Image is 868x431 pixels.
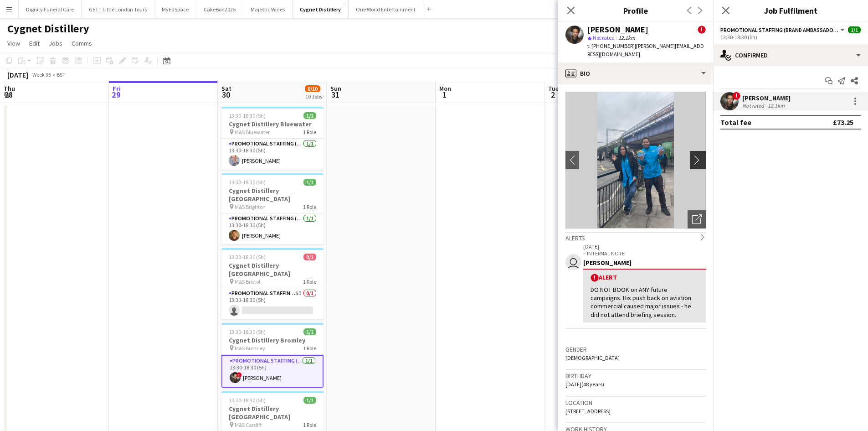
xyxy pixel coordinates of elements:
button: Dignity Funeral Care [19,0,82,18]
span: 1/1 [848,26,861,33]
div: 12.1km [766,102,786,109]
button: CakeBox 2025 [196,0,243,18]
app-card-role: Promotional Staffing (Brand Ambassadors)1/113:30-18:30 (5h)[PERSON_NAME] [221,213,324,244]
span: Fri [113,84,121,93]
div: DO NOT BOOK on ANY future campaigns. His push back on aviation commercial caused major issues - h... [591,286,699,319]
span: 1/1 [303,112,316,119]
span: Mon [439,84,451,93]
app-job-card: 13:30-18:30 (5h)1/1Cygnet Distillery [GEOGRAPHIC_DATA] M&S Brighton1 RolePromotional Staffing (Br... [221,173,324,244]
div: Total fee [720,118,751,127]
span: 13:30-18:30 (5h) [229,254,266,260]
span: 12.1km [616,34,637,41]
span: Comms [72,39,92,47]
h3: Cygnet Distillery [GEOGRAPHIC_DATA] [221,405,324,421]
span: Promotional Staffing (Brand Ambassadors) [720,26,839,33]
span: ! [732,92,740,100]
app-job-card: 13:30-18:30 (5h)1/1Cygnet Distillery Bluewater M&S Bluewater1 RolePromotional Staffing (Brand Amb... [221,107,324,170]
span: View [7,39,20,47]
span: ! [236,372,242,378]
span: M&S Brighton [235,203,266,210]
span: M&S Bristol [235,278,260,285]
button: GETT Little London Tours [82,0,154,18]
h3: Cygnet Distillery Bluewater [221,120,324,128]
div: Alerts [565,232,706,242]
span: | [PERSON_NAME][EMAIL_ADDRESS][DOMAIN_NAME] [587,42,704,57]
a: Comms [68,37,96,49]
span: Thu [4,84,15,93]
button: Majestic Wines [243,0,293,18]
app-card-role: Promotional Staffing (Brand Ambassadors)1/113:30-18:30 (5h)[PERSON_NAME] [221,139,324,170]
span: 1 Role [303,278,316,285]
div: [PERSON_NAME] [583,259,706,267]
span: 0/1 [303,254,316,260]
app-job-card: 13:30-18:30 (5h)1/1Cygnet Distillery Bromley M&S Bromley1 RolePromotional Staffing (Brand Ambassa... [221,323,324,388]
span: 1 Role [303,203,316,210]
span: Not rated [593,34,615,41]
h3: Cygnet Distillery Bromley [221,336,324,344]
span: Edit [29,39,40,47]
span: Jobs [49,39,62,47]
span: 29 [111,89,121,100]
span: M&S Cardiff [235,421,262,428]
span: ! [591,274,599,282]
span: Week 35 [30,71,53,78]
app-job-card: 13:30-18:30 (5h)0/1Cygnet Distillery [GEOGRAPHIC_DATA] M&S Bristol1 RolePromotional Staffing (Bra... [221,248,324,319]
button: Cygnet Distillery [293,0,349,18]
div: 13:30-18:30 (5h) [720,34,861,41]
span: 8/10 [305,85,320,92]
span: 1/1 [303,179,316,186]
span: 30 [220,89,231,100]
h3: Profile [558,5,713,16]
a: Jobs [45,37,66,49]
span: M&S Bluewater [235,129,270,135]
span: 1 Role [303,345,316,352]
span: 13:30-18:30 (5h) [229,179,266,186]
h3: Cygnet Distillery [GEOGRAPHIC_DATA] [221,261,324,278]
span: Sun [330,84,341,93]
div: Confirmed [713,44,868,66]
div: Bio [558,62,713,84]
div: 10 Jobs [305,93,322,100]
button: MyEdSpace [154,0,196,18]
span: t. [PHONE_NUMBER] [587,42,635,49]
img: Crew avatar or photo [565,92,706,228]
div: Open photos pop-in [688,210,706,228]
div: [DATE] [7,70,28,79]
div: £73.25 [833,118,853,127]
div: Not rated [742,102,766,109]
span: Sat [221,84,231,93]
span: 28 [2,89,15,100]
div: BST [56,71,66,78]
p: [DATE] [583,243,706,250]
span: ! [698,26,706,34]
h3: Birthday [565,372,706,380]
h3: Location [565,399,706,407]
p: – INTERNAL NOTE [583,250,706,257]
button: One World Entertainment [349,0,423,18]
span: 13:30-18:30 (5h) [229,397,266,404]
span: [DATE] (48 years) [565,381,604,388]
span: 2 [547,89,559,100]
span: 1/1 [303,397,316,404]
a: View [4,37,24,49]
app-card-role: Promotional Staffing (Brand Ambassadors)5I0/113:30-18:30 (5h) [221,288,324,319]
h3: Job Fulfilment [713,5,868,16]
span: 31 [329,89,341,100]
div: [PERSON_NAME] [742,94,791,102]
span: 13:30-18:30 (5h) [229,112,266,119]
span: M&S Bromley [235,345,265,352]
a: Edit [26,37,43,49]
span: Tue [548,84,559,93]
span: [STREET_ADDRESS] [565,408,611,415]
span: 1 [438,89,451,100]
span: 1 Role [303,421,316,428]
h3: Gender [565,345,706,353]
button: Promotional Staffing (Brand Ambassadors) [720,26,846,33]
h3: Cygnet Distillery [GEOGRAPHIC_DATA] [221,187,324,203]
span: 1/1 [303,328,316,335]
div: Alert [591,273,699,282]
